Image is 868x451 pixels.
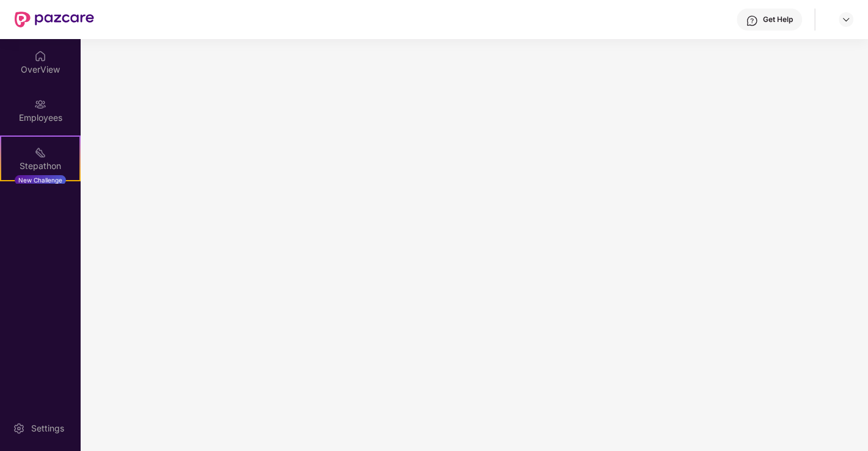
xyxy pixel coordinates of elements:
[34,146,46,159] img: svg+xml;base64,PHN2ZyB4bWxucz0iaHR0cDovL3d3dy53My5vcmcvMjAwMC9zdmciIHdpZHRoPSIyMSIgaGVpZ2h0PSIyMC...
[15,175,66,185] div: New Challenge
[34,98,46,110] img: svg+xml;base64,PHN2ZyBpZD0iRW1wbG95ZWVzIiB4bWxucz0iaHR0cDovL3d3dy53My5vcmcvMjAwMC9zdmciIHdpZHRoPS...
[841,15,851,24] img: svg+xml;base64,PHN2ZyBpZD0iRHJvcGRvd24tMzJ4MzIiIHhtbG5zPSJodHRwOi8vd3d3LnczLm9yZy8yMDAwL3N2ZyIgd2...
[763,15,793,24] div: Get Help
[34,50,46,62] img: svg+xml;base64,PHN2ZyBpZD0iSG9tZSIgeG1sbnM9Imh0dHA6Ly93d3cudzMub3JnLzIwMDAvc3ZnIiB3aWR0aD0iMjAiIG...
[15,12,94,27] img: New Pazcare Logo
[746,15,758,27] img: svg+xml;base64,PHN2ZyBpZD0iSGVscC0zMngzMiIgeG1sbnM9Imh0dHA6Ly93d3cudzMub3JnLzIwMDAvc3ZnIiB3aWR0aD...
[1,160,79,172] div: Stepathon
[27,422,68,435] div: Settings
[13,422,25,435] img: svg+xml;base64,PHN2ZyBpZD0iU2V0dGluZy0yMHgyMCIgeG1sbnM9Imh0dHA6Ly93d3cudzMub3JnLzIwMDAvc3ZnIiB3aW...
